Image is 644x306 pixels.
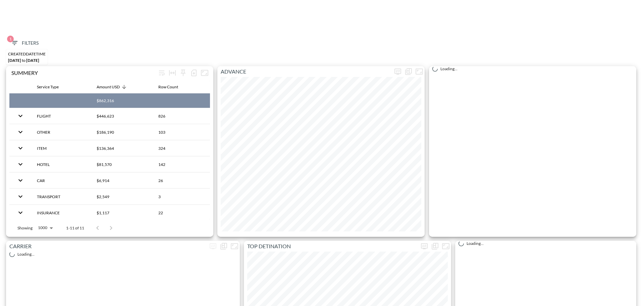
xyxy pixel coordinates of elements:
[153,140,210,156] th: 324
[91,108,153,124] th: $446,623
[91,173,153,188] th: $6,914
[158,83,178,91] div: Row Count
[153,124,210,140] th: 103
[392,66,403,77] span: Display settings
[91,205,153,221] th: $1,117
[15,142,26,154] button: expand row
[22,58,25,63] span: to
[9,252,236,257] div: Loading...
[15,175,26,186] button: expand row
[459,241,633,246] div: Loading...
[167,68,178,78] div: Toggle table layout between fixed and auto (default: auto)
[8,37,41,49] button: 1Filters
[17,225,33,231] p: Showing
[91,93,153,108] th: $862,316
[218,241,229,252] div: Show as…
[97,83,120,91] div: Amount USD
[430,241,440,252] div: Show as…
[158,83,187,91] span: Row Count
[392,66,403,77] button: more
[11,70,156,76] div: SUMMERY
[153,108,210,124] th: 826
[32,173,91,188] th: CAR
[7,36,14,42] span: 1
[156,68,167,78] div: Wrap text
[403,66,414,77] div: Show as…
[419,241,430,252] button: more
[32,189,91,205] th: TRANSPORT
[217,68,392,76] p: ADVANCE
[97,83,128,91] span: Amount USD
[35,223,55,232] div: 1000
[153,173,210,188] th: 26
[440,241,451,252] button: Fullscreen
[37,83,59,91] div: Service Type
[37,83,67,91] span: Service Type
[66,225,84,231] p: 1-11 of 11
[91,124,153,140] th: $186,190
[432,66,633,72] div: Loading...
[414,66,425,77] button: Fullscreen
[208,241,218,252] span: Display settings
[8,58,39,63] span: [DATE] [DATE]
[15,159,26,170] button: expand row
[91,140,153,156] th: $136,364
[15,110,26,122] button: expand row
[32,157,91,172] th: HOTEL
[419,241,430,252] span: Display settings
[32,140,91,156] th: ITEM
[199,68,210,78] button: Fullscreen
[153,205,210,221] th: 22
[8,51,46,56] div: CREATEDDATETIME
[15,126,26,138] button: expand row
[6,242,208,250] p: CARRIER
[15,207,26,218] button: expand row
[153,157,210,172] th: 142
[10,39,39,47] span: Filters
[229,241,240,252] button: Fullscreen
[91,189,153,205] th: $2,549
[91,157,153,172] th: $81,570
[32,124,91,140] th: OTHER
[32,108,91,124] th: FLIGHT
[178,68,189,78] div: Sticky left columns: 0
[244,242,419,250] p: TOP DETINATION
[15,191,26,202] button: expand row
[153,189,210,205] th: 3
[32,205,91,221] th: INSURANCE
